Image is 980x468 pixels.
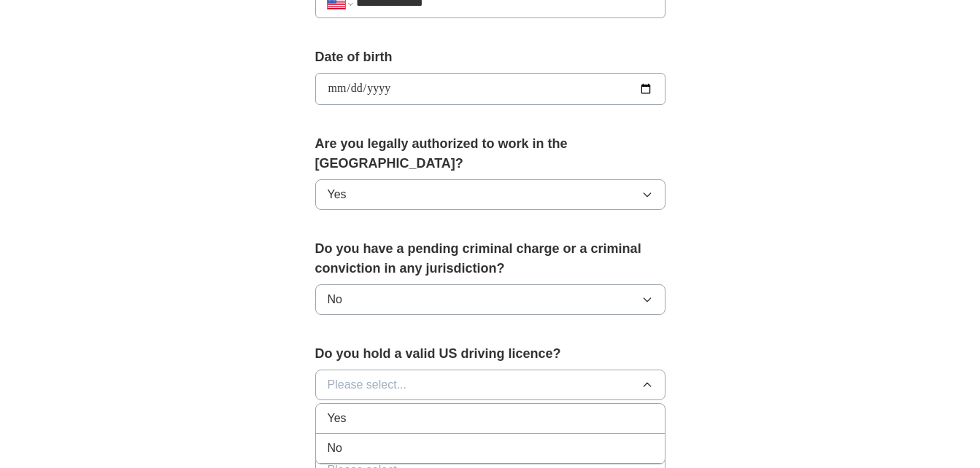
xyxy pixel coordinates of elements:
span: Yes [328,410,347,427]
button: No [315,284,665,315]
button: Please select... [315,370,665,400]
span: No [328,440,342,457]
span: Yes [328,186,347,203]
label: Do you hold a valid US driving licence? [315,344,665,364]
button: Yes [315,179,665,210]
label: Are you legally authorized to work in the [GEOGRAPHIC_DATA]? [315,134,665,173]
span: Please select... [328,376,407,394]
span: No [328,291,342,308]
label: Date of birth [315,47,665,67]
label: Do you have a pending criminal charge or a criminal conviction in any jurisdiction? [315,239,665,278]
